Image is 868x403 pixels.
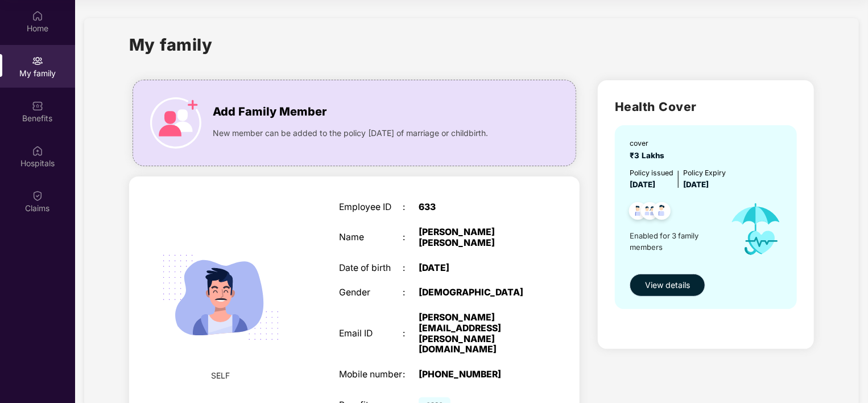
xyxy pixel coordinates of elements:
div: Policy issued [630,167,673,178]
div: : [403,369,419,380]
span: [DATE] [683,180,709,189]
div: : [403,328,419,339]
h1: My family [129,32,213,57]
div: Email ID [339,328,403,339]
button: View details [630,274,705,297]
div: [DEMOGRAPHIC_DATA] [419,287,530,298]
div: 633 [419,202,530,213]
div: Gender [339,287,403,298]
div: : [403,232,419,243]
img: svg+xml;base64,PHN2ZyBpZD0iSG9zcGl0YWxzIiB4bWxucz0iaHR0cDovL3d3dy53My5vcmcvMjAwMC9zdmciIHdpZHRoPS... [32,145,43,157]
img: svg+xml;base64,PHN2ZyBpZD0iSG9tZSIgeG1sbnM9Imh0dHA6Ly93d3cudzMub3JnLzIwMDAvc3ZnIiB3aWR0aD0iMjAiIG... [32,10,43,22]
div: Mobile number [339,369,403,380]
img: svg+xml;base64,PHN2ZyBpZD0iQmVuZWZpdHMiIHhtbG5zPSJodHRwOi8vd3d3LnczLm9yZy8yMDAwL3N2ZyIgd2lkdGg9Ij... [32,100,43,112]
img: icon [150,97,201,149]
img: svg+xml;base64,PHN2ZyB4bWxucz0iaHR0cDovL3d3dy53My5vcmcvMjAwMC9zdmciIHdpZHRoPSI0OC45NDMiIGhlaWdodD... [648,199,676,227]
div: Policy Expiry [683,167,726,178]
img: icon [720,191,792,268]
div: Employee ID [339,202,403,213]
div: : [403,202,419,213]
span: [DATE] [630,180,655,189]
span: Enabled for 3 family members [630,230,720,253]
div: [PHONE_NUMBER] [419,369,530,380]
div: Date of birth [339,263,403,274]
span: View details [645,279,690,291]
img: svg+xml;base64,PHN2ZyB4bWxucz0iaHR0cDovL3d3dy53My5vcmcvMjAwMC9zdmciIHdpZHRoPSI0OC45MTUiIGhlaWdodD... [636,199,664,227]
img: svg+xml;base64,PHN2ZyB3aWR0aD0iMjAiIGhlaWdodD0iMjAiIHZpZXdCb3g9IjAgMCAyMCAyMCIgZmlsbD0ibm9uZSIgeG... [32,55,43,67]
span: New member can be added to the policy [DATE] of marriage or childbirth. [213,127,488,139]
div: [PERSON_NAME] [PERSON_NAME] [419,227,530,249]
img: svg+xml;base64,PHN2ZyBpZD0iQ2xhaW0iIHhtbG5zPSJodHRwOi8vd3d3LnczLm9yZy8yMDAwL3N2ZyIgd2lkdGg9IjIwIi... [32,190,43,201]
span: SELF [211,369,230,382]
span: Add Family Member [213,103,326,121]
img: svg+xml;base64,PHN2ZyB4bWxucz0iaHR0cDovL3d3dy53My5vcmcvMjAwMC9zdmciIHdpZHRoPSIyMjQiIGhlaWdodD0iMT... [148,225,292,369]
div: Name [339,232,403,243]
img: svg+xml;base64,PHN2ZyB4bWxucz0iaHR0cDovL3d3dy53My5vcmcvMjAwMC9zdmciIHdpZHRoPSI0OC45NDMiIGhlaWdodD... [624,199,652,227]
div: [DATE] [419,263,530,274]
h2: Health Cover [615,97,797,116]
span: ₹3 Lakhs [630,151,669,160]
div: : [403,287,419,298]
div: [PERSON_NAME][EMAIL_ADDRESS][PERSON_NAME][DOMAIN_NAME] [419,312,530,355]
div: cover [630,138,669,149]
div: : [403,263,419,274]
